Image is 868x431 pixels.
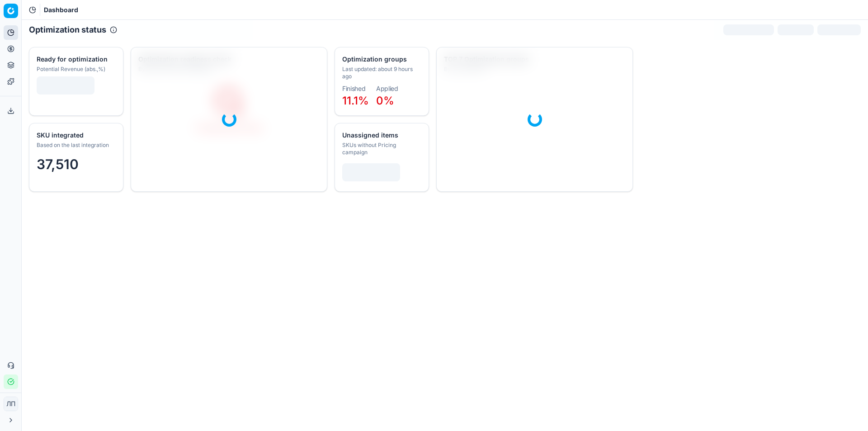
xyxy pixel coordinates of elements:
div: Unassigned items [342,131,420,140]
div: Optimization groups [342,55,420,64]
nav: breadcrumb [44,5,78,14]
button: ЛП [4,397,18,411]
dt: Applied [376,85,398,92]
div: Based on the last integration [37,142,114,149]
dt: Finished [342,85,369,92]
span: Dashboard [44,5,78,14]
div: SKUs without Pricing campaign [342,142,420,156]
span: 0% [376,94,394,107]
div: Ready for optimization [37,55,114,64]
div: Potential Revenue (abs.,%) [37,66,114,73]
div: SKU integrated [37,131,114,140]
span: 37,510 [37,156,79,172]
h2: Optimization status [29,24,106,36]
span: 11.1% [342,94,369,107]
div: Last updated: about 9 hours ago [342,66,420,80]
span: ЛП [4,397,18,411]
